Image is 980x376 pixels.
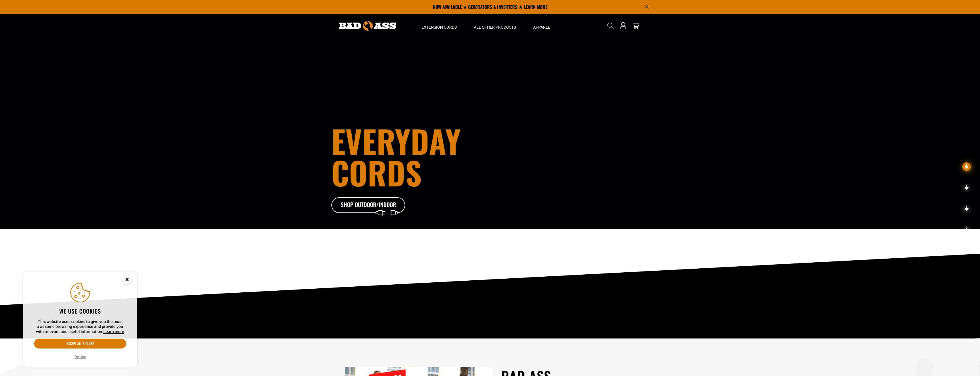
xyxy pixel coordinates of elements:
[339,21,396,31] img: Bad Ass Extension Cords
[73,354,88,360] button: Decline
[331,197,406,213] a: Shop Outdoor/Indoor
[413,14,465,38] summary: Extension Cords
[524,14,559,38] summary: Apparel
[465,14,524,38] summary: All Other Products
[533,25,550,30] span: Apparel
[103,329,124,334] a: Learn more
[606,21,615,30] summary: Search
[331,125,522,188] h1: Everyday cords
[474,25,516,30] span: All Other Products
[34,339,126,349] button: Accept all & close
[421,25,457,30] span: Extension Cords
[34,319,126,334] p: This website uses cookies to give you the most awesome browsing experience and provide you with r...
[23,271,137,367] aside: Cookie Consent
[34,307,126,315] h2: We use cookies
